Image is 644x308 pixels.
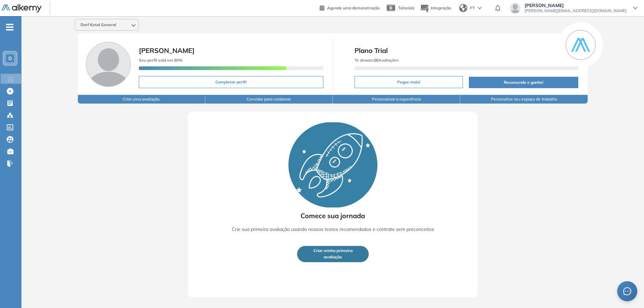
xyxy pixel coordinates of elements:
[478,7,482,9] img: arrow
[355,58,399,63] span: Te deixam Avaliações
[139,46,195,55] span: [PERSON_NAME]
[288,122,377,207] img: Rocket
[1,4,42,13] img: Logotipo
[398,5,415,10] span: Tutoriais
[78,95,205,104] button: Criar uma avaliação
[525,8,627,13] span: [PERSON_NAME][EMAIL_ADDRESS][DOMAIN_NAME]
[431,5,451,10] span: Integração
[6,26,13,28] i: -
[324,254,342,260] span: avaliação
[525,3,627,8] span: [PERSON_NAME]
[301,211,365,221] span: Comece sua jornada
[80,22,116,27] span: Dorf Ketal General
[297,246,369,262] button: Criar minha primeiraavaliação
[355,46,579,56] span: Plano Trial
[523,230,644,308] div: Widget de chat
[232,224,434,234] p: Crie sua primeira avaliação usando nossos testes recomendados e contrate sem preconceitos
[333,95,460,104] button: Personalizar a experiência
[313,248,353,254] span: Criar minha primeira
[205,95,333,104] button: Convidar para colaborar
[459,4,467,12] img: world
[470,5,475,11] span: PT
[320,3,380,11] a: Agende uma demonstração
[460,95,588,104] button: Personalize seu espaço de trabalho
[139,76,323,88] button: Completar perfil
[86,42,131,87] img: Imagem de perfil
[139,58,182,63] span: Seu perfil está em 80%
[420,1,451,15] button: Integração
[327,5,380,10] span: Agende uma demonstração
[469,77,579,88] button: Recomende e ganhe!
[523,230,644,308] iframe: Chat Widget
[8,56,12,61] span: D
[355,76,463,88] button: Pegue mais!
[374,58,378,63] b: 20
